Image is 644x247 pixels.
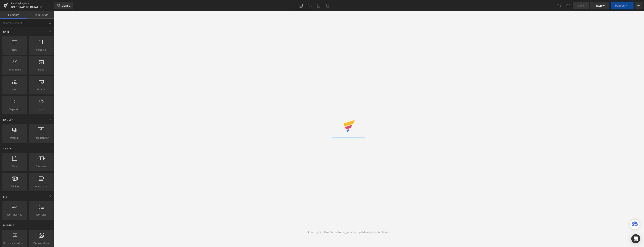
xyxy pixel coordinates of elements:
[3,48,26,52] span: Row
[555,2,563,9] button: Undo
[323,2,332,9] a: Mobile
[30,241,52,245] span: Google Maps
[3,118,14,122] span: Banner
[30,164,52,168] span: Carousel
[308,230,390,234] div: Amazing tip: Use Button to trigger a Popup When button is clicked.
[30,213,52,217] span: Icon List
[3,164,26,168] span: Tabs
[564,2,572,9] button: Redo
[27,11,54,19] a: Global Style
[3,68,26,72] span: Text Block
[30,68,52,72] span: Image
[305,2,314,9] a: Laptop
[3,241,26,245] span: Before and After Images
[590,2,609,9] a: Preview
[595,4,605,8] span: Preview
[3,147,12,150] span: Stack
[3,30,10,34] span: Base
[11,6,38,9] span: [GEOGRAPHIC_DATA]
[3,213,26,217] span: Icon List Hoz
[11,2,54,5] a: Landing Pages
[615,4,625,7] span: Publish
[54,2,73,9] a: New Library
[30,107,52,111] span: Liquid
[3,195,9,199] span: List
[3,107,26,111] span: Separator
[578,4,584,8] span: Save
[635,2,643,9] button: More
[3,136,26,140] span: Parallax
[61,4,70,7] span: Library
[30,48,52,52] span: Heading
[30,136,52,140] span: Hero Banner
[296,2,305,9] a: Desktop
[30,184,52,188] span: Accordion
[30,88,52,91] span: Button
[3,88,26,91] span: Icon
[631,234,640,243] div: Open Intercom Messenger
[611,2,634,9] button: Publish
[3,224,14,227] span: Module
[314,2,323,9] a: Tablet
[3,184,26,188] span: Pricing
